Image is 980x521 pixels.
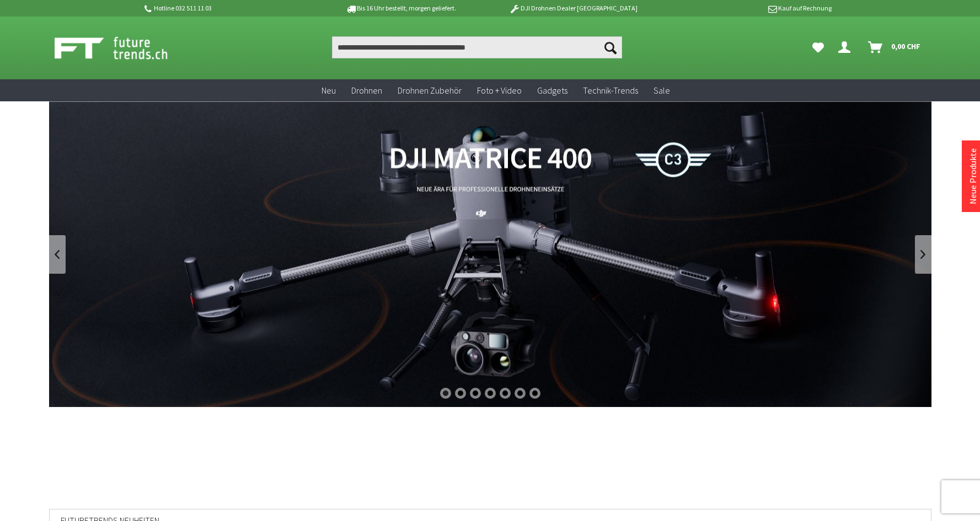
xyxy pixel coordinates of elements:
div: 4 [485,388,496,399]
a: Warenkorb [864,36,926,58]
img: Shop Futuretrends - zur Startseite wechseln [55,34,192,62]
a: Foto + Video [469,79,529,102]
a: Gadgets [529,79,575,102]
span: Drohnen Zubehör [398,85,462,96]
a: Neue Produkte [967,148,978,204]
span: 0,00 CHF [891,37,920,55]
div: 3 [470,388,481,399]
div: 5 [500,388,511,399]
span: Gadgets [537,85,567,96]
a: Dein Konto [834,36,859,58]
div: 7 [529,388,540,399]
div: 6 [515,388,526,399]
input: Produkt, Marke, Kategorie, EAN, Artikelnummer… [332,36,622,58]
span: Neu [322,85,336,96]
div: 2 [455,388,466,399]
p: Kauf auf Rechnung [660,2,832,15]
p: DJI Drohnen Dealer [GEOGRAPHIC_DATA] [487,2,659,15]
div: 1 [440,388,451,399]
a: Technik-Trends [575,79,646,102]
p: Hotline 032 511 11 03 [143,2,315,15]
a: Sale [646,79,678,102]
span: Technik-Trends [583,85,638,96]
button: Suchen [599,36,622,58]
p: Bis 16 Uhr bestellt, morgen geliefert. [315,2,487,15]
span: Sale [654,85,670,96]
a: Meine Favoriten [807,36,829,58]
a: Drohnen Zubehör [390,79,469,102]
span: Foto + Video [477,85,522,96]
a: Drohnen [344,79,390,102]
a: DJI Matrice 400 [49,101,931,407]
span: Drohnen [351,85,382,96]
a: Neu [314,79,344,102]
